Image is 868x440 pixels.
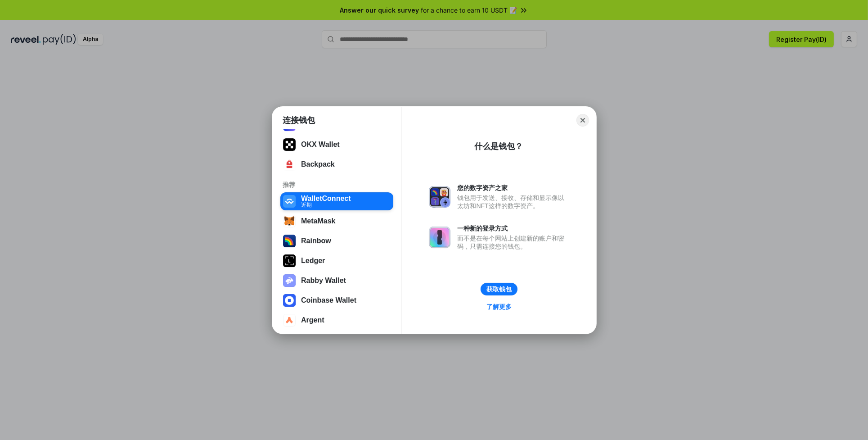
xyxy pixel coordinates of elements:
img: svg+xml,%3Csvg%20width%3D%22120%22%20height%3D%22120%22%20viewBox%3D%220%200%20120%20120%22%20fil... [283,235,296,247]
button: WalletConnect近期 [280,192,393,210]
div: 而不是在每个网站上创建新的账户和密码，只需连接您的钱包。 [458,234,569,250]
img: svg+xml,%3Csvg%20xmlns%3D%22http%3A%2F%2Fwww.w3.org%2F2000%2Fsvg%22%20width%3D%2228%22%20height%3... [283,254,296,267]
img: 5VZ71FV6L7PA3gg3tXrdQ+DgLhC+75Wq3no69P3MC0NFQpx2lL04Ql9gHK1bRDjsSBIvScBnDTk1WrlGIZBorIDEYJj+rhdgn... [283,138,296,151]
img: ByMCUfJCc2WaAAAAAElFTkSuQmCC [283,118,296,131]
div: OKX Wallet [301,141,340,149]
div: 推荐 [283,181,391,189]
div: Rabby Wallet [301,277,346,285]
div: 钱包用于发送、接收、存储和显示像以太坊和NFT这样的数字资产。 [458,194,569,210]
button: Ledger [280,252,393,270]
img: svg+xml,%3Csvg%20xmlns%3D%22http%3A%2F%2Fwww.w3.org%2F2000%2Fsvg%22%20fill%3D%22none%22%20viewBox... [429,227,450,248]
div: 了解更多 [486,303,512,311]
button: Keplr [280,116,393,134]
img: svg+xml,%3Csvg%20width%3D%2228%22%20height%3D%2228%22%20viewBox%3D%220%200%2028%2028%22%20fill%3D... [283,195,296,208]
img: svg+xml,%3Csvg%20width%3D%2228%22%20height%3D%2228%22%20viewBox%3D%220%200%2028%2028%22%20fill%3D... [283,294,296,307]
div: 什么是钱包？ [475,141,523,152]
img: svg+xml,%3Csvg%20width%3D%2228%22%20height%3D%2228%22%20viewBox%3D%220%200%2028%2028%22%20fill%3D... [283,314,296,327]
div: Coinbase Wallet [301,296,356,304]
div: 一种新的登录方式 [458,224,569,232]
img: svg+xml,%3Csvg%20xmlns%3D%22http%3A%2F%2Fwww.w3.org%2F2000%2Fsvg%22%20fill%3D%22none%22%20viewBox... [283,274,296,287]
button: Backpack [280,155,393,173]
button: Argent [280,311,393,329]
div: Rainbow [301,237,331,245]
div: Argent [301,316,324,324]
a: 了解更多 [481,301,517,313]
div: MetaMask [301,217,335,225]
div: WalletConnect [301,194,351,202]
img: svg+xml,%3Csvg%20xmlns%3D%22http%3A%2F%2Fwww.w3.org%2F2000%2Fsvg%22%20fill%3D%22none%22%20viewBox... [429,186,450,208]
h1: 连接钱包 [283,115,315,126]
div: 您的数字资产之家 [458,184,569,192]
button: MetaMask [280,212,393,230]
button: Rabby Wallet [280,272,393,290]
button: Rainbow [280,232,393,250]
button: 获取钱包 [481,283,517,295]
button: Coinbase Wallet [280,291,393,309]
div: Backpack [301,160,335,168]
button: OKX Wallet [280,136,393,154]
div: 获取钱包 [486,285,512,293]
img: 4BxBxKvl5W07cAAAAASUVORK5CYII= [283,158,296,171]
div: Ledger [301,257,325,265]
div: 近期 [301,202,351,207]
img: svg+xml,%3Csvg%20width%3D%2228%22%20height%3D%2228%22%20viewBox%3D%220%200%2028%2028%22%20fill%3D... [283,215,296,227]
button: Close [576,114,589,127]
